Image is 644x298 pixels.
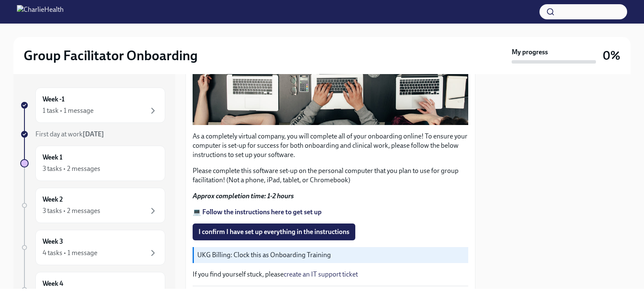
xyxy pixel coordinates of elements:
span: I confirm I have set up everything in the instructions [199,228,349,236]
p: Please complete this software set-up on the personal computer that you plan to use for group faci... [193,166,468,185]
div: 4 tasks • 1 message [43,248,97,258]
a: create an IT support ticket [284,270,358,278]
button: I confirm I have set up everything in the instructions [193,223,355,240]
h2: Group Facilitator Onboarding [24,47,198,64]
a: Week 34 tasks • 1 message [20,230,165,265]
div: 1 task • 1 message [43,106,94,115]
a: Week -11 task • 1 message [20,88,165,123]
p: If you find yourself stuck, please [193,270,468,279]
a: 💻 Follow the instructions here to get set up [193,208,322,216]
p: As a completely virtual company, you will complete all of your onboarding online! To ensure your ... [193,132,468,160]
h6: Week 1 [43,153,62,162]
a: First day at work[DATE] [20,130,165,139]
strong: Approx completion time: 1-2 hours [193,192,294,200]
strong: [DATE] [83,130,104,138]
strong: My progress [512,48,548,57]
p: UKG Billing: Clock this as Onboarding Training [197,250,465,260]
h6: Week 4 [43,279,63,288]
div: 3 tasks • 2 messages [43,164,100,173]
h6: Week -1 [43,95,64,104]
a: Week 13 tasks • 2 messages [20,146,165,181]
h3: 0% [603,48,620,63]
a: Week 23 tasks • 2 messages [20,188,165,223]
img: CharlieHealth [17,5,64,19]
div: 3 tasks • 2 messages [43,206,100,216]
span: First day at work [35,130,104,138]
h6: Week 2 [43,195,63,204]
h6: Week 3 [43,237,63,246]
